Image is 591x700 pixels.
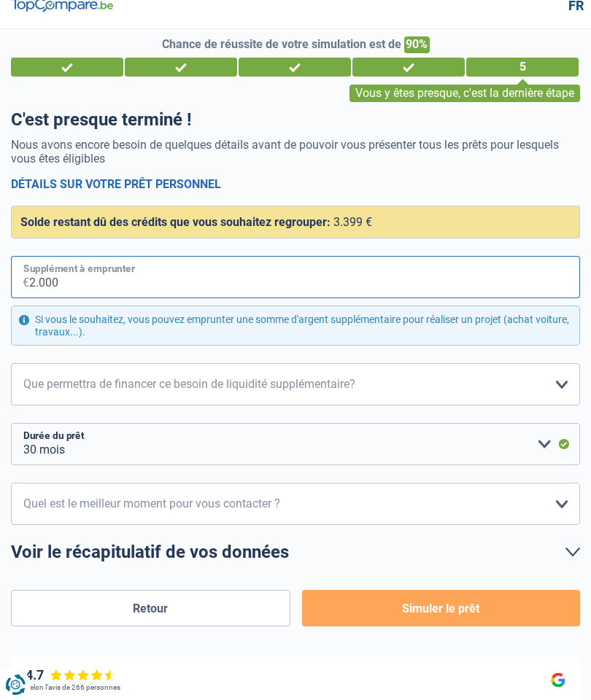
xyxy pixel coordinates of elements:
div: Si vous le souhaitez, vous pouvez emprunter une somme d'argent supplémentaire pour réaliser un pr... [11,306,580,346]
button: Retour [11,590,290,626]
span: 90% [404,36,430,53]
p: Nous avons encore besoin de quelques détails avant de pouvoir vous présenter tous les prêts pour ... [11,138,580,166]
span: 3.399 € [333,215,372,229]
button: Simuler le prêt [302,590,580,626]
a: Voir le récapitulatif de vos données [11,543,580,561]
div: Vous y êtes presque, c'est la dernière étape [349,85,580,102]
div: 1 [11,58,123,77]
span: Chance de réussite de votre simulation est de [162,37,401,51]
h1: C'est presque terminé ! [11,109,580,131]
div: Selon l’avis de 266 personnes [26,683,120,692]
h2: Détails sur votre prêt personnel [11,177,580,191]
div: 3 [239,58,351,77]
div: 2 [125,58,237,77]
span: Solde restant dû des crédits que vous souhaitez regrouper: [20,215,331,229]
div: 4 [352,58,465,77]
div: 5 [466,58,579,77]
span: € [11,256,29,298]
div: 4.7 [26,667,117,683]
